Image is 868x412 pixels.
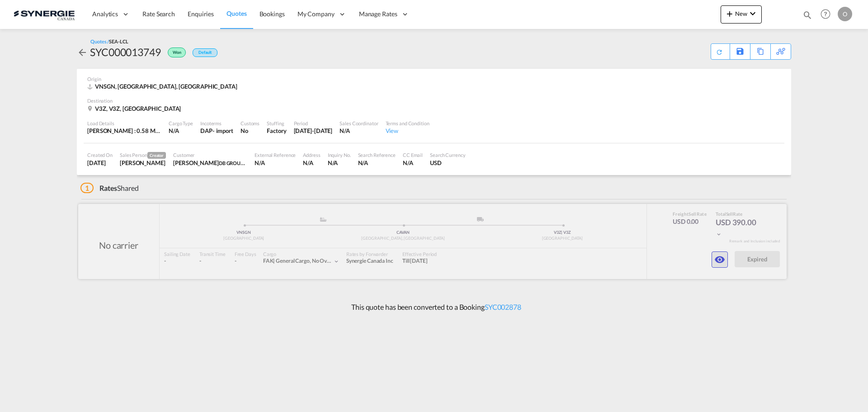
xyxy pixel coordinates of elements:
div: Cargo Type [169,120,193,127]
div: N/A [169,127,193,135]
a: SYC002878 [485,303,521,311]
div: Load Details [87,120,161,127]
span: SEA-LCL [109,38,128,44]
span: VNSGN, [GEOGRAPHIC_DATA], [GEOGRAPHIC_DATA] [95,83,237,90]
span: Quotes [226,9,246,17]
span: Help [818,6,833,22]
div: Period [294,120,333,127]
span: My Company [297,9,335,19]
div: Elizabeth Lacroix [173,159,247,167]
div: Created On [87,152,113,158]
span: Bookings [259,10,285,18]
div: Customs [241,120,259,127]
div: USD [430,159,466,167]
span: Won [173,50,184,58]
div: CC Email [403,152,423,158]
div: Shared [80,183,139,193]
div: Sales Coordinator [340,120,378,127]
div: External Reference [255,152,296,158]
md-icon: icon-chevron-down [747,8,758,19]
md-icon: icon-arrow-left [77,47,88,58]
div: Address [303,152,320,158]
div: Quotes /SEA-LCL [90,38,128,45]
div: Quote PDF is not available at this time [716,44,725,56]
span: Creator [147,152,166,159]
button: icon-plus 400-fgNewicon-chevron-down [721,5,762,24]
span: Enquiries [188,10,214,18]
div: VNSGN, Ho Chi Minh City, Asia Pacific [87,82,240,90]
div: Default [193,48,217,57]
div: N/A [340,127,378,135]
div: 4 Aug 2025 [87,159,113,167]
div: SYC000013749 [90,45,161,59]
div: N/A [328,159,351,167]
div: - import [212,127,233,135]
div: icon-arrow-left [77,45,90,59]
div: O [838,7,852,21]
div: icon-magnify [802,10,812,24]
md-icon: icon-eye [714,254,725,265]
md-icon: icon-magnify [802,10,812,20]
div: Destination [87,97,781,104]
div: DAP [200,127,212,135]
button: icon-eye [712,251,728,268]
div: N/A [358,159,396,167]
div: Search Reference [358,152,396,158]
div: Origin [87,76,781,82]
div: Customer [173,152,247,158]
span: Manage Rates [359,9,397,19]
div: Inquiry No. [328,152,351,158]
p: This quote has been converted to a Booking [347,302,521,312]
span: Analytics [92,9,118,19]
div: N/A [255,159,296,167]
div: Incoterms [200,120,233,127]
div: Won [161,45,188,59]
div: [PERSON_NAME] : 0.58 MT | Volumetric Wt : 4.00 CBM | Chargeable Wt : 4.00 W/M [87,127,161,135]
div: V3Z, V3Z, Canada [87,104,183,113]
div: Save As Template [730,44,750,59]
div: N/A [303,159,320,167]
img: 1f56c880d42311ef80fc7dca854c8e59.png [14,4,75,24]
div: Factory Stuffing [267,127,286,135]
div: 3 Sep 2025 [294,127,333,135]
div: Stuffing [267,120,286,127]
div: No [241,127,259,135]
div: Terms and Condition [386,120,429,127]
div: Sales Person [120,152,166,159]
span: DB GROUP US [219,159,251,166]
div: Search Currency [430,152,466,158]
div: Rosa Ho [120,159,166,167]
div: N/A [403,159,423,167]
md-icon: icon-plus 400-fg [724,8,735,19]
span: New [724,10,758,17]
div: Help [818,6,838,23]
md-icon: icon-refresh [715,47,724,57]
span: 1 [80,183,94,193]
span: Rate Search [142,10,175,18]
span: Rates [99,184,118,192]
div: View [386,127,429,135]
